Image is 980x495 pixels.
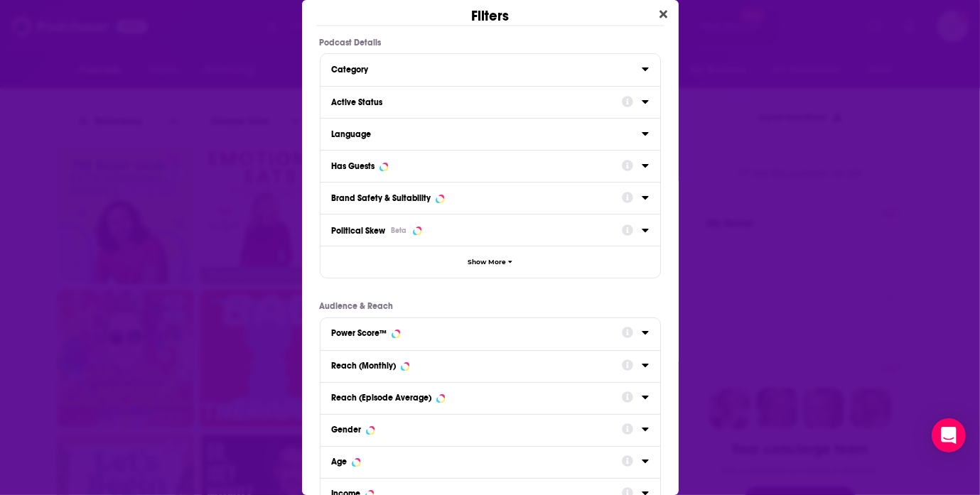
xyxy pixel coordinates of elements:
div: Brand Safety & Suitability [332,193,431,203]
div: Reach (Monthly) [332,361,397,371]
button: Gender [332,420,622,438]
button: Active Status [332,92,622,110]
div: Has Guests [332,161,375,171]
div: Power Score™ [332,328,387,338]
button: Category [332,60,642,77]
button: Has Guests [332,156,622,174]
div: Age [332,457,348,467]
button: Show More [321,246,660,278]
button: Reach (Monthly) [332,357,622,374]
button: Language [332,124,642,142]
div: Open Intercom Messenger [932,418,966,452]
div: Language [332,129,632,139]
span: Political Skew [332,226,386,236]
div: Gender [332,425,362,435]
span: Show More [468,259,506,266]
button: Power Score™ [332,324,622,342]
div: Reach (Episode Average) [332,393,432,403]
p: Podcast Details [320,38,661,48]
button: Brand Safety & Suitability [332,188,622,206]
button: Age [332,452,622,470]
p: Audience & Reach [320,301,661,311]
div: Category [332,65,632,75]
div: Active Status [332,97,613,107]
button: Political SkewBeta [332,220,622,239]
div: Beta [392,226,407,235]
button: Reach (Episode Average) [332,388,622,406]
button: Close [654,6,673,23]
